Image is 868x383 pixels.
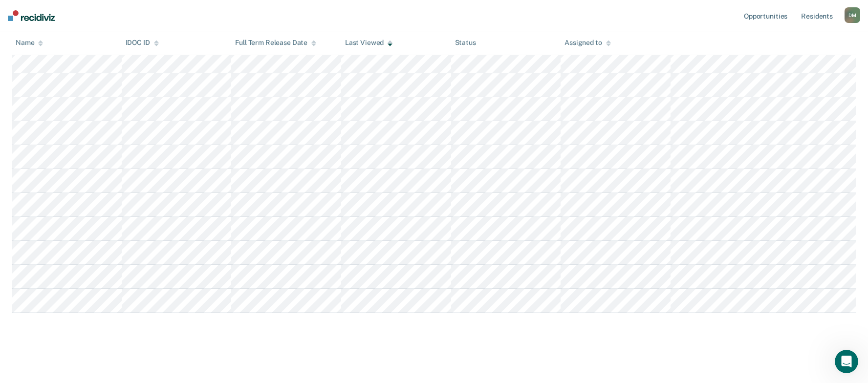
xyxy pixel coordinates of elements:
[455,39,476,47] div: Status
[16,39,43,47] div: Name
[235,39,316,47] div: Full Term Release Date
[126,39,159,47] div: IDOC ID
[835,350,858,373] iframe: Intercom live chat
[845,7,860,23] button: DM
[564,39,610,47] div: Assigned to
[8,10,55,21] img: Recidiviz
[345,39,392,47] div: Last Viewed
[845,7,860,23] div: D M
